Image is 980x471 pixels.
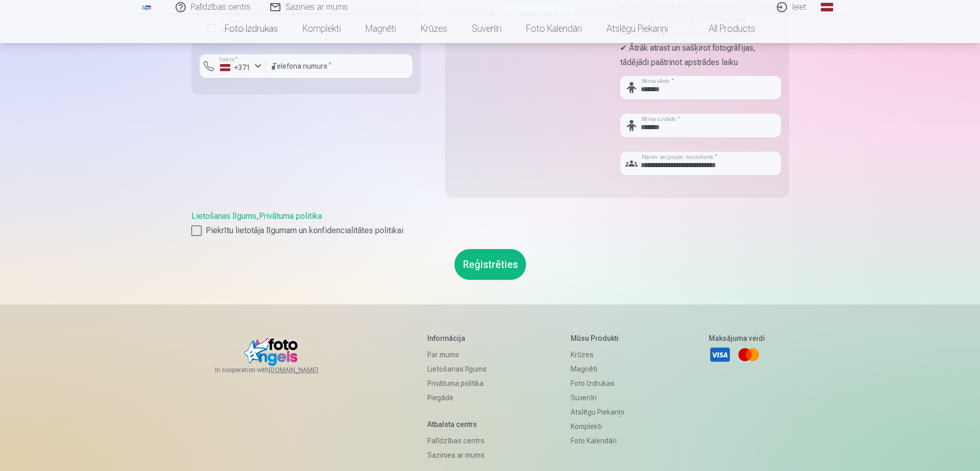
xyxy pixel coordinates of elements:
[212,14,290,43] a: Foto izdrukas
[594,14,680,43] a: Atslēgu piekariņi
[571,391,624,405] a: Suvenīri
[427,419,487,429] h5: Atbalsta centrs
[259,211,322,221] a: Privātuma politika
[427,362,487,376] a: Lietošanas līgums
[460,14,514,43] a: Suvenīri
[709,333,765,343] h5: Maksājuma veidi
[427,434,487,448] a: Palīdzības centrs
[571,405,624,419] a: Atslēgu piekariņi
[353,14,408,43] a: Magnēti
[191,211,256,221] a: Lietošanas līgums
[427,448,487,462] a: Sazinies ar mums
[514,14,594,43] a: Foto kalendāri
[290,14,353,43] a: Komplekti
[200,54,266,78] button: Valsts*+371
[427,391,487,405] a: Piegāde
[141,4,153,10] img: /fa1
[571,333,624,343] h5: Mūsu produkti
[191,210,789,237] div: ,
[216,56,241,64] label: Valsts
[215,366,343,374] span: In cooperation with
[737,343,760,366] a: Mastercard
[408,14,460,43] a: Krūzes
[220,63,251,73] div: +371
[427,333,487,343] h5: Informācija
[427,376,487,391] a: Privātuma politika
[571,362,624,376] a: Magnēti
[454,249,526,280] button: Reģistrēties
[427,347,487,362] a: Par mums
[571,434,624,448] a: Foto kalendāri
[709,343,731,366] a: Visa
[680,14,768,43] a: All products
[571,419,624,434] a: Komplekti
[620,41,781,70] p: ✔ Ātrāk atrast un sašķirot fotogrāfijas, tādējādi paātrinot apstrādes laiku
[269,366,343,374] a: [DOMAIN_NAME]
[571,347,624,362] a: Krūzes
[191,224,789,237] label: Piekrītu lietotāja līgumam un konfidencialitātes politikai
[571,376,624,391] a: Foto izdrukas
